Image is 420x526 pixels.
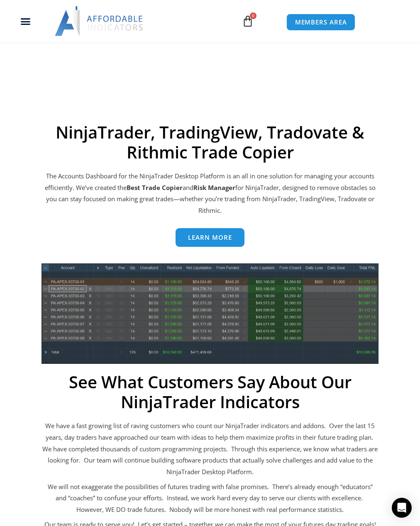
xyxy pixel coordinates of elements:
[230,9,266,33] a: 0
[193,183,235,192] strong: Risk Manager
[42,420,378,478] p: We have a fast growing list of raving customers who count our NinjaTrader indicators and addons. ...
[42,170,378,217] p: The Accounts Dashboard for the NinjaTrader Desktop Platform is an all in one solution for managin...
[250,12,256,19] span: 0
[42,122,378,162] h2: NinjaTrader, TradingView, Tradovate & Rithmic Trade Copier
[295,19,347,25] span: MEMBERS AREA
[286,14,356,31] a: MEMBERS AREA
[127,183,183,192] b: Best Trade Copier
[176,228,244,247] a: Learn more
[42,481,378,516] p: We will not exaggerate the possibilities of futures trading with false promises. There’s already ...
[42,263,378,364] img: wideview8 28 2 | Affordable Indicators – NinjaTrader
[42,372,378,412] h2: See What Customers Say About Our NinjaTrader Indicators
[5,13,46,29] div: Menu Toggle
[55,6,144,36] img: LogoAI | Affordable Indicators – NinjaTrader
[188,234,232,241] span: Learn more
[392,498,412,518] div: Open Intercom Messenger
